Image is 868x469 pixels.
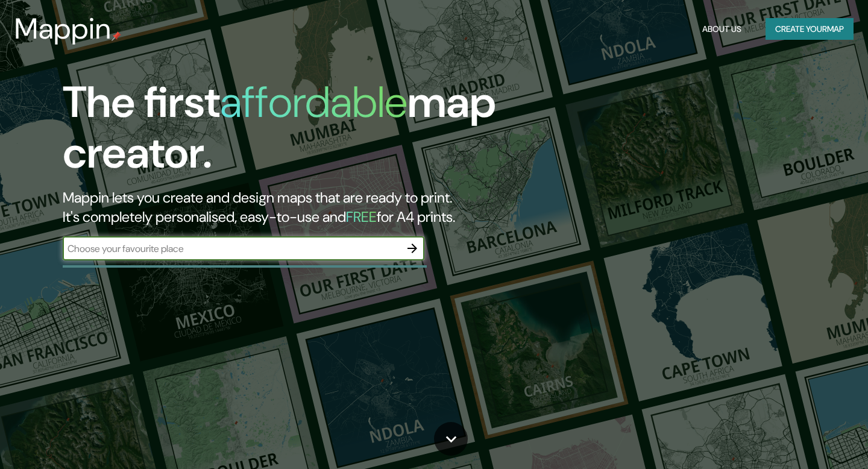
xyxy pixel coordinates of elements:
[346,207,377,226] h5: FREE
[63,242,400,256] input: Choose your favourite place
[63,188,497,227] h2: Mappin lets you create and design maps that are ready to print. It's completely personalised, eas...
[766,18,854,40] button: Create yourmap
[697,18,746,40] button: About Us
[220,74,407,130] h1: affordable
[14,12,112,46] h3: Mappin
[112,31,121,41] img: mappin-pin
[63,77,497,188] h1: The first map creator.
